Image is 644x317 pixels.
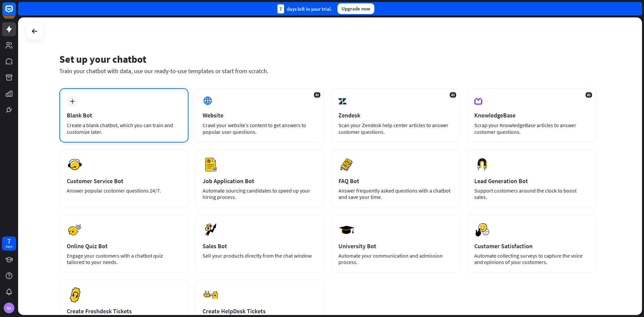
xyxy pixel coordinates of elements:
div: Engage your customers with a chatbot quiz tailored to your needs. [67,253,181,265]
div: Scan your Zendesk help center articles to answer customer questions. [338,122,453,135]
div: Sell your products directly from the chat window [203,253,317,259]
div: Create HelpDesk Tickets [203,307,317,315]
i: plus [70,99,75,104]
div: Lead Generation Bot [474,177,589,185]
div: Zendesk [338,111,453,119]
div: Upgrade now [337,3,374,14]
div: 7 [7,238,11,244]
div: Answer frequently asked questions with a chatbot and save your time. [338,188,453,200]
a: 7 days [2,236,16,251]
div: Scrap your KnowledgeBase articles to answer customer questions. [474,122,589,135]
div: Online Quiz Bot [67,242,181,250]
div: Automate sourcing candidates to speed up your hiring process. [203,188,317,200]
button: Open LiveChat chat widget [5,3,25,23]
div: Website [203,111,317,119]
span: AI [314,92,320,98]
div: 7 [277,4,284,13]
div: Customer Service Bot [67,177,181,185]
div: Sales Bot [203,242,317,250]
div: RA [4,303,14,313]
div: Automate collecting surveys to capture the voice and opinions of your customers. [474,253,589,265]
div: FAQ Bot [338,177,453,185]
div: KnowledgeBase [474,111,589,119]
div: University Bot [338,242,453,250]
div: Answer popular customer questions 24/7. [67,188,181,194]
div: Blank Bot [67,111,181,119]
div: Customer Satisfaction [474,242,589,250]
span: AI [450,92,456,98]
div: Support customers around the clock to boost sales. [474,188,589,200]
div: Train your chatbot with data, use our ready-to-use templates or start from scratch. [59,67,596,75]
div: days [6,244,12,249]
div: Crawl your website’s content to get answers to popular user questions. [203,122,317,135]
div: Create Freshdesk Tickets [67,307,181,315]
div: days left in your trial. [277,4,332,13]
span: AI [586,92,592,98]
div: Job Application Bot [203,177,317,185]
div: Set up your chatbot [59,53,596,65]
div: Create a blank chatbot, which you can train and customize later. [67,122,181,135]
div: Automate your communication and admission process. [338,253,453,265]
